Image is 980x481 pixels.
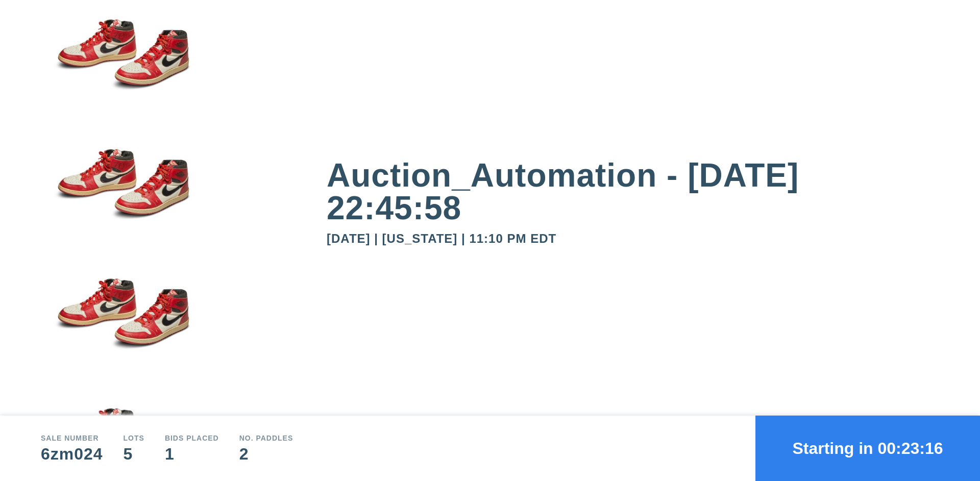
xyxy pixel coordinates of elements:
div: [DATE] | [US_STATE] | 11:10 PM EDT [327,233,939,245]
div: 5 [124,446,144,462]
div: 2 [239,446,293,462]
div: Lots [124,434,144,442]
button: Starting in 00:23:16 [755,416,980,481]
div: Sale number [41,434,103,442]
div: Bids Placed [165,434,219,442]
div: 1 [165,446,219,462]
div: Auction_Automation - [DATE] 22:45:58 [327,159,939,224]
img: small [41,261,204,391]
img: small [41,2,204,131]
div: 6zm024 [41,446,103,462]
img: small [41,131,204,261]
div: No. Paddles [239,434,293,442]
